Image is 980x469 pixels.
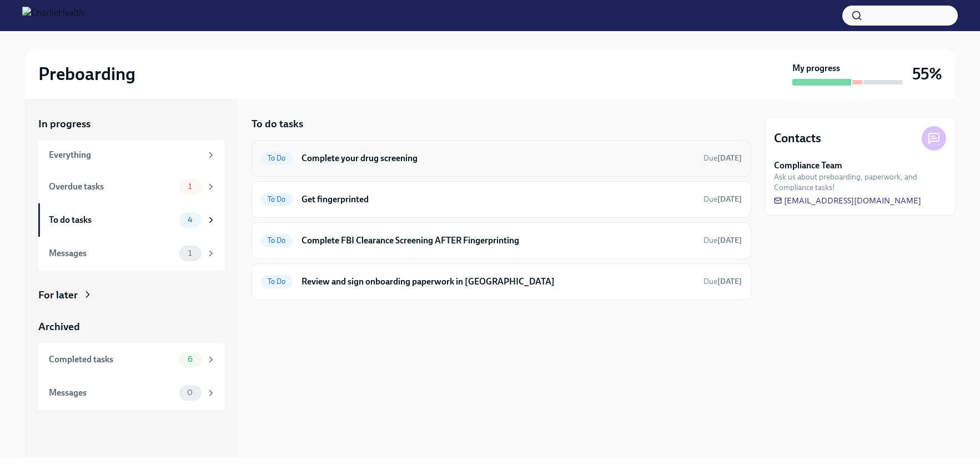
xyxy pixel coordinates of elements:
[774,172,946,193] span: Ask us about preboarding, paperwork, and Compliance tasks!
[703,276,742,287] span: August 18th, 2025 06:00
[703,236,742,245] span: Due
[301,152,695,164] h6: Complete your drug screening
[38,237,225,270] a: Messages1
[38,203,225,237] a: To do tasks4
[38,63,135,85] h2: Preboarding
[261,191,742,208] a: To DoGet fingerprintedDue[DATE]
[181,355,199,363] span: 6
[703,153,742,163] span: Due
[49,149,202,161] div: Everything
[717,277,742,286] strong: [DATE]
[774,195,921,206] a: [EMAIL_ADDRESS][DOMAIN_NAME]
[774,159,842,172] strong: Compliance Team
[49,387,175,399] div: Messages
[261,236,293,245] span: To Do
[703,235,742,246] span: August 18th, 2025 06:00
[261,195,293,203] span: To Do
[252,117,303,131] h5: To do tasks
[261,277,293,286] span: To Do
[38,320,225,334] a: Archived
[38,288,225,302] a: For later
[49,181,175,193] div: Overdue tasks
[912,64,942,84] h3: 55%
[49,247,175,260] div: Messages
[182,182,198,191] span: 1
[717,194,742,204] strong: [DATE]
[774,130,821,147] h4: Contacts
[301,234,695,247] h6: Complete FBI Clearance Screening AFTER Fingerprinting
[703,277,742,286] span: Due
[261,232,742,250] a: To DoComplete FBI Clearance Screening AFTER FingerprintingDue[DATE]
[182,249,198,257] span: 1
[703,153,742,163] span: August 15th, 2025 06:00
[38,170,225,203] a: Overdue tasks1
[181,216,199,224] span: 4
[38,343,225,376] a: Completed tasks6
[49,353,175,366] div: Completed tasks
[301,193,695,206] h6: Get fingerprinted
[717,153,742,163] strong: [DATE]
[38,376,225,410] a: Messages0
[38,140,225,170] a: Everything
[261,273,742,291] a: To DoReview and sign onboarding paperwork in [GEOGRAPHIC_DATA]Due[DATE]
[717,236,742,245] strong: [DATE]
[49,214,175,226] div: To do tasks
[261,149,742,167] a: To DoComplete your drug screeningDue[DATE]
[180,388,199,397] span: 0
[301,276,695,288] h6: Review and sign onboarding paperwork in [GEOGRAPHIC_DATA]
[703,194,742,204] span: August 15th, 2025 06:00
[38,117,225,131] a: In progress
[703,194,742,204] span: Due
[261,154,293,162] span: To Do
[22,7,84,24] img: CharlieHealth
[792,62,840,74] strong: My progress
[38,288,78,302] div: For later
